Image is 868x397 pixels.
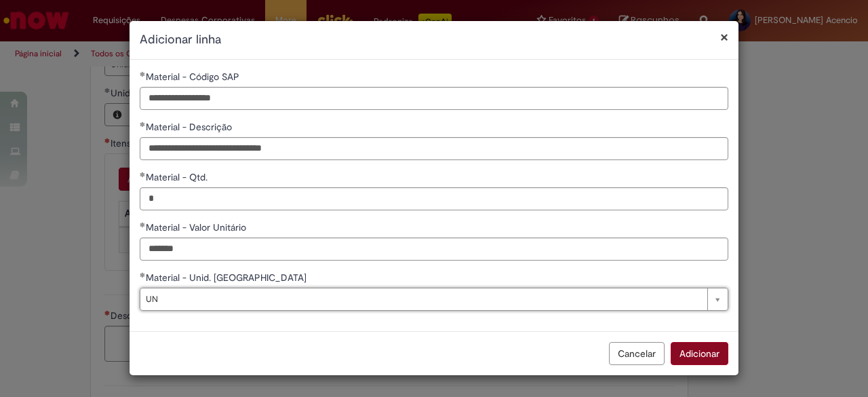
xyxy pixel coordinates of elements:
span: Obrigatório Preenchido [140,172,146,177]
span: UN [146,288,701,310]
button: Fechar modal [720,30,728,44]
button: Adicionar [671,342,728,365]
span: Material - Unid. [GEOGRAPHIC_DATA] [146,271,309,284]
button: Cancelar [609,342,665,365]
span: Obrigatório Preenchido [140,222,146,227]
span: Obrigatório Preenchido [140,272,146,278]
input: Material - Valor Unitário [140,238,728,261]
span: Obrigatório Preenchido [140,121,146,127]
h2: Adicionar linha [140,31,728,49]
span: Material - Código SAP [146,71,242,83]
span: Material - Valor Unitário [146,221,249,233]
span: Obrigatório Preenchido [140,71,146,77]
input: Material - Descrição [140,137,728,160]
span: Material - Descrição [146,121,235,133]
input: Material - Código SAP [140,87,728,110]
span: Material - Qtd. [146,171,210,183]
input: Material - Qtd. [140,187,728,210]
